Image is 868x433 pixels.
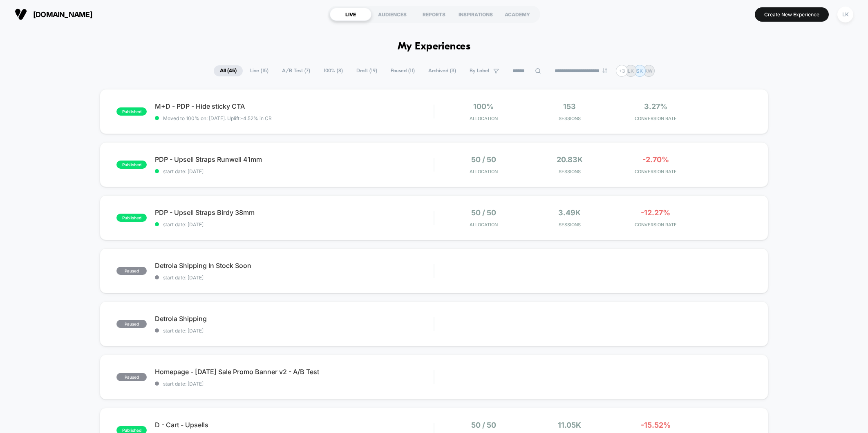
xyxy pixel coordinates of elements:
[471,155,496,164] span: 50 / 50
[155,315,434,323] span: Detrola Shipping
[244,65,275,76] span: Live ( 15 )
[528,169,611,174] span: Sessions
[163,115,272,121] span: Moved to 100% on: [DATE] . Uplift: -4.52% in CR
[214,65,243,76] span: All ( 45 )
[385,65,421,76] span: Paused ( 11 )
[116,267,147,275] span: paused
[15,8,27,20] img: Visually logo
[837,7,853,22] div: LK
[116,320,147,328] span: paused
[455,8,497,21] div: INSPIRATIONS
[116,373,147,381] span: paused
[471,208,496,217] span: 50 / 50
[641,421,671,429] span: -15.52%
[116,214,147,222] span: published
[155,168,434,174] span: start date: [DATE]
[155,275,434,281] span: start date: [DATE]
[615,116,697,121] span: CONVERSION RATE
[398,41,471,53] h1: My Experiences
[116,107,147,116] span: published
[470,222,498,228] span: Allocation
[350,65,383,76] span: Draft ( 19 )
[276,65,316,76] span: A/B Test ( 7 )
[558,421,581,429] span: 11.05k
[616,65,628,77] div: + 3
[155,221,434,228] span: start date: [DATE]
[755,7,829,22] button: Create New Experience
[628,68,634,74] p: LK
[558,208,581,217] span: 3.49k
[644,68,653,74] p: KW
[470,169,498,174] span: Allocation
[155,261,434,270] span: Detrola Shipping In Stock Soon
[528,222,611,228] span: Sessions
[470,116,498,121] span: Allocation
[471,421,496,429] span: 50 / 50
[318,65,349,76] span: 100% ( 8 )
[642,155,669,164] span: -2.70%
[155,381,434,387] span: start date: [DATE]
[470,68,489,74] span: By Label
[602,68,607,73] img: end
[116,161,147,169] span: published
[497,8,538,21] div: ACADEMY
[12,8,95,21] button: [DOMAIN_NAME]
[155,155,434,163] span: PDP - Upsell Straps Runwell 41mm
[615,169,697,174] span: CONVERSION RATE
[563,102,576,111] span: 153
[644,102,667,111] span: 3.27%
[155,368,434,376] span: Homepage - [DATE] Sale Promo Banner v2 - A/B Test
[155,208,434,216] span: PDP - Upsell Straps Birdy 38mm
[641,208,670,217] span: -12.27%
[422,65,462,76] span: Archived ( 3 )
[33,10,92,19] span: [DOMAIN_NAME]
[835,6,856,23] button: LK
[155,421,434,429] span: D - Cart - Upsells
[636,68,643,74] p: SK
[371,8,413,21] div: AUDIENCES
[615,222,697,228] span: CONVERSION RATE
[330,8,371,21] div: LIVE
[155,328,434,334] span: start date: [DATE]
[557,155,583,164] span: 20.83k
[473,102,494,111] span: 100%
[155,102,434,110] span: M+D - PDP - Hide sticky CTA
[528,116,611,121] span: Sessions
[413,8,455,21] div: REPORTS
